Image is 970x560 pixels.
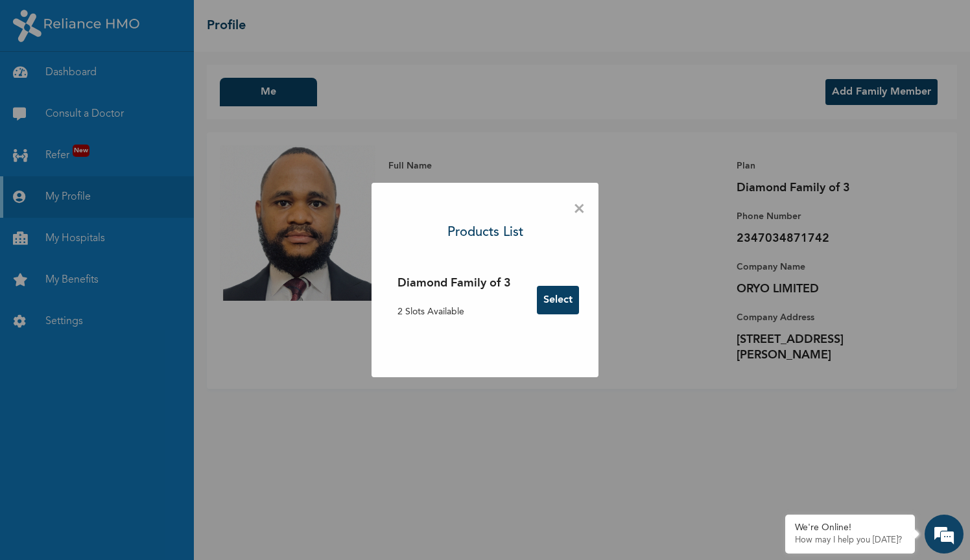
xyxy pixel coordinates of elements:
div: Minimize live chat window [213,6,244,38]
h3: Products List [447,223,523,242]
div: Chat with us now [67,73,218,89]
textarea: Type your message and hit 'Enter' [6,394,247,439]
img: d_794563401_company_1708531726252_794563401 [24,65,53,97]
span: We're online! [75,183,179,314]
p: How may I help you today? [795,535,905,546]
div: We're Online! [795,522,905,533]
p: 2 Slots Available [397,305,511,319]
div: FAQs [127,439,248,480]
span: Conversation [6,462,127,471]
span: × [573,196,586,223]
h3: Diamond Family of 3 [397,275,511,292]
button: Select [537,286,579,314]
